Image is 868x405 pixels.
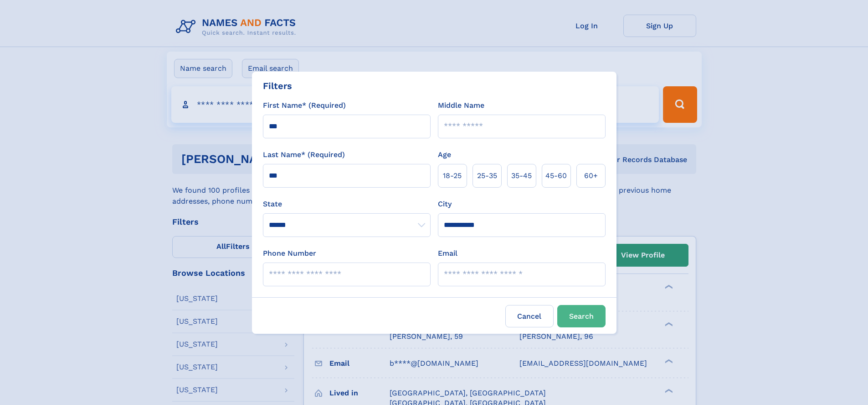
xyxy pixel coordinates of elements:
[443,170,462,181] span: 18‑25
[263,79,292,93] div: Filters
[505,305,554,327] label: Cancel
[438,248,457,259] label: Email
[477,170,497,181] span: 25‑35
[263,199,431,210] label: State
[263,100,346,111] label: First Name* (Required)
[511,170,532,181] span: 35‑45
[438,199,452,210] label: City
[438,100,484,111] label: Middle Name
[557,305,606,327] button: Search
[584,170,598,181] span: 60+
[263,149,345,160] label: Last Name* (Required)
[263,248,316,259] label: Phone Number
[545,170,567,181] span: 45‑60
[438,149,451,160] label: Age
